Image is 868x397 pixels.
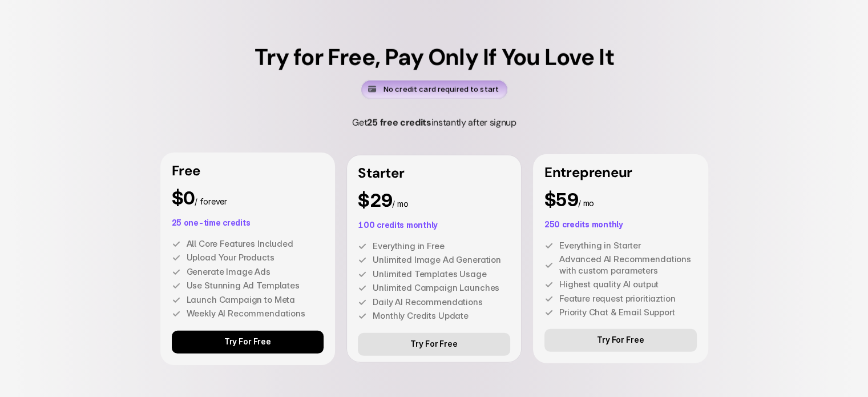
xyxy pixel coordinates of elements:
p: All Core Features Included [187,238,324,250]
a: Try For Free [172,331,324,354]
span: 25 free credits [367,117,431,129]
p: No credit card required to start [383,83,498,95]
p: / forever [172,189,324,207]
p: Feature request prioritiaztion [559,293,697,304]
p: Try For Free [410,339,457,349]
p: Starter [358,166,510,180]
p: Entrepreneur [544,166,697,179]
p: Use Stunning Ad Templates [187,280,324,291]
p: Try For Free [597,335,644,345]
p: Advanced AI Recommendations with custom parameters [559,254,697,276]
p: Daily AI Recommendations [373,296,510,308]
a: Try For Free [358,333,510,356]
p: Launch Campaign to Meta [187,294,324,306]
p: Priority Chat & Email Support [559,307,697,318]
span: $29 [358,189,392,211]
p: Unlimited Image Ad Generation [373,254,510,266]
p: Try For Free [224,337,271,347]
p: Everything in Starter [559,240,697,251]
span: $0 [172,187,195,209]
p: Generate Image Ads [187,266,324,278]
p: Upload Your Products [187,252,324,263]
p: Unlimited Templates Usage [373,268,510,280]
p: 250 credits monthly [544,220,697,228]
p: Free [172,164,324,178]
p: Unlimited Campaign Launches [373,282,510,294]
p: Highest quality AI output [559,279,697,290]
a: Try For Free [544,329,697,352]
h5: Try for Free, Pay Only If You Love It [255,46,613,69]
h5: Get instantly after signup [303,111,566,134]
p: 100 credits monthly [358,221,510,229]
span: / mo [578,198,594,208]
p: Weekly AI Recommendations [187,308,324,319]
p: 25 one-time credits [172,219,324,227]
span: $59 [544,189,578,211]
p: Monthly Credits Update [373,310,510,322]
span: / mo [392,199,408,208]
p: Everything in Free [373,240,510,252]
